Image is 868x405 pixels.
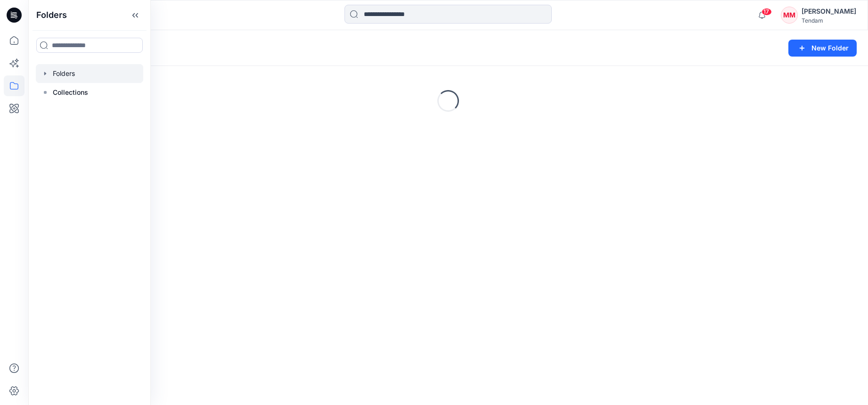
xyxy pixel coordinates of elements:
div: MM [781,7,798,24]
p: Collections [53,87,88,98]
div: Tendam [802,17,856,24]
button: New Folder [788,40,857,57]
span: 17 [762,8,772,16]
div: [PERSON_NAME] [802,6,856,17]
